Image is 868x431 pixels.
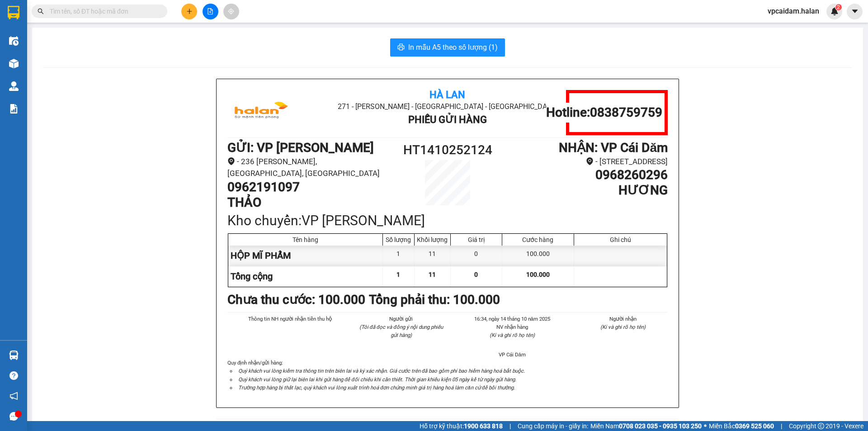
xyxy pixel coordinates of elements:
[228,8,234,14] span: aim
[503,156,668,168] li: - [STREET_ADDRESS]
[600,324,646,330] i: (Kí và ghi rõ họ tên)
[415,246,451,266] div: 11
[357,315,446,323] li: Người gửi
[9,412,18,421] span: message
[546,105,662,120] h1: Hotline: 0838759759
[559,140,668,155] b: NHẬN : VP Cái Dăm
[619,422,702,430] strong: 0708 023 035 - 0935 103 250
[579,315,668,323] li: Người nhận
[9,350,19,360] img: warehouse-icon
[408,114,487,125] b: Phiếu Gửi Hàng
[383,246,415,266] div: 1
[203,4,218,19] button: file-add
[186,8,193,14] span: plus
[518,421,588,431] span: Cung cấp máy in - giấy in:
[227,140,374,155] b: GỬI : VP [PERSON_NAME]
[227,90,295,135] img: logo.jpg
[509,421,511,431] span: |
[85,22,378,33] li: 271 - [PERSON_NAME] - [GEOGRAPHIC_DATA] - [GEOGRAPHIC_DATA]
[396,271,400,278] span: 1
[11,62,108,76] b: GỬI : VP Cái Dăm
[408,42,498,53] span: In mẫu A5 theo số lượng (1)
[11,11,79,57] img: logo.jpg
[397,43,405,52] span: printer
[420,421,503,431] span: Hỗ trợ kỹ thuật:
[503,167,668,183] h1: 0968260296
[417,236,448,243] div: Khối lượng
[467,315,557,323] li: 16:34, ngày 14 tháng 10 năm 2025
[227,157,235,165] span: environment
[505,236,571,243] div: Cước hàng
[238,368,525,374] i: Quý khách vui lòng kiểm tra thông tin trên biên lai và ký xác nhận. Giá cước trên đã bao gồm phí ...
[781,421,782,431] span: |
[502,246,574,266] div: 100.000
[8,6,19,19] img: logo-vxr
[238,376,516,383] i: Quý khách vui lòng giữ lại biên lai khi gửi hàng để đối chiếu khi cần thiết. Thời gian khiếu kiện...
[9,104,19,114] img: solution-icon
[9,371,18,380] span: question-circle
[223,4,239,19] button: aim
[851,7,859,15] span: caret-down
[369,292,500,307] b: Tổng phải thu: 100.000
[181,4,197,19] button: plus
[390,38,505,57] button: printerIn mẫu A5 theo số lượng (1)
[50,6,156,16] input: Tìm tên, số ĐT hoặc mã đơn
[760,5,826,17] span: vpcaidam.halan
[526,271,550,278] span: 100.000
[704,424,707,428] span: ⚪️
[9,59,19,68] img: warehouse-icon
[835,4,842,10] sup: 2
[429,89,465,100] b: Hà Lan
[301,101,594,112] li: 271 - [PERSON_NAME] - [GEOGRAPHIC_DATA] - [GEOGRAPHIC_DATA]
[709,421,774,431] span: Miền Bắc
[735,422,774,430] strong: 0369 525 060
[227,210,668,231] div: Kho chuyển: VP [PERSON_NAME]
[453,236,500,243] div: Giá trị
[818,423,824,429] span: copyright
[38,8,44,14] span: search
[847,4,863,19] button: caret-down
[590,421,702,431] span: Miền Nam
[837,4,840,10] span: 2
[231,271,273,282] span: Tổng cộng
[467,350,557,359] li: VP Cái Dăm
[227,180,392,195] h1: 0962191097
[359,324,443,338] i: (Tôi đã đọc và đồng ý nội dung phiếu gửi hàng)
[467,323,557,331] li: NV nhận hàng
[227,292,365,307] b: Chưa thu cước : 100.000
[385,236,412,243] div: Số lượng
[238,384,515,391] i: Trường hợp hàng bị thất lạc, quý khách vui lòng xuất trình hoá đơn chứng minh giá trị hàng hoá là...
[451,246,502,266] div: 0
[227,195,392,210] h1: THẢO
[576,236,665,243] div: Ghi chú
[245,315,335,323] li: Thông tin NH người nhận tiền thu hộ
[392,140,503,160] h1: HT1410252124
[207,8,213,14] span: file-add
[9,392,18,400] span: notification
[429,271,436,278] span: 11
[227,156,392,180] li: - 236 [PERSON_NAME], [GEOGRAPHIC_DATA], [GEOGRAPHIC_DATA]
[586,157,594,165] span: environment
[490,332,535,338] i: (Kí và ghi rõ họ tên)
[227,359,668,391] div: Quy định nhận/gửi hàng :
[228,246,383,266] div: HỘP MĨ PHẨM
[503,183,668,198] h1: HƯƠNG
[830,7,839,15] img: icon-new-feature
[464,422,503,430] strong: 1900 633 818
[9,81,19,91] img: warehouse-icon
[9,36,19,46] img: warehouse-icon
[231,236,380,243] div: Tên hàng
[474,271,478,278] span: 0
